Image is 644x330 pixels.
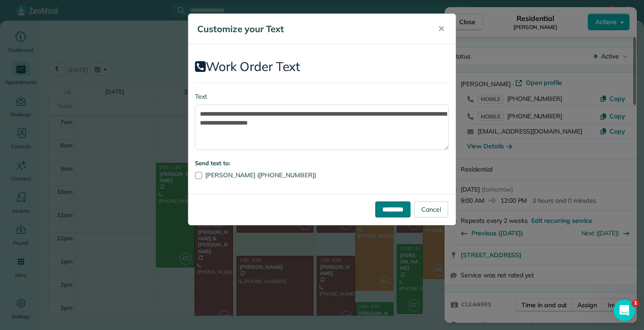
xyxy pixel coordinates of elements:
[414,201,448,217] a: Cancel
[195,60,449,74] h2: Work Order Text
[632,300,639,307] span: 1
[195,92,449,101] label: Text
[205,171,316,179] span: [PERSON_NAME] ([PHONE_NUMBER])
[438,24,445,34] span: ✕
[197,23,425,35] h5: Customize your Text
[195,159,230,167] strong: Send text to:
[614,300,635,321] iframe: Intercom live chat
